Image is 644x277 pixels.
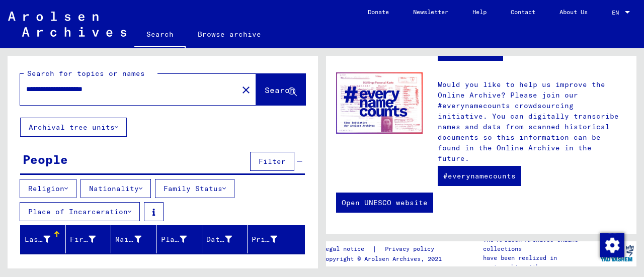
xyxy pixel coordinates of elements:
[240,84,252,96] mat-icon: close
[206,234,232,245] div: Date of Birth
[155,179,234,198] button: Family Status
[134,22,186,48] a: Search
[256,74,305,105] button: Search
[252,234,277,245] div: Prisoner #
[161,234,187,245] div: Place of Birth
[483,235,598,253] p: The Arolsen Archives online collections
[80,179,151,198] button: Nationality
[115,231,156,247] div: Maiden Name
[265,85,295,95] span: Search
[20,202,140,221] button: Place of Incarceration
[25,231,65,247] div: Last Name
[25,234,50,245] div: Last Name
[336,72,423,134] img: enc.jpg
[8,12,126,37] img: Arolsen_neg.svg
[157,225,202,253] mat-header-cell: Place of Birth
[438,79,626,164] p: Would you like to help us improve the Online Archive? Please join our #everynamecounts crowdsourc...
[483,253,598,271] p: have been realized in partnership with
[377,244,446,254] a: Privacy policy
[322,254,446,263] p: Copyright © Arolsen Archives, 2021
[259,157,286,166] span: Filter
[612,9,619,16] mat-select-trigger: EN
[70,231,111,247] div: First Name
[27,69,145,78] mat-label: Search for topics or names
[115,234,141,245] div: Maiden Name
[336,193,433,213] a: Open UNESCO website
[248,225,304,253] mat-header-cell: Prisoner #
[161,231,202,247] div: Place of Birth
[250,152,294,171] button: Filter
[206,231,247,247] div: Date of Birth
[21,225,66,253] mat-header-cell: Last Name
[322,244,372,254] a: Legal notice
[202,225,248,253] mat-header-cell: Date of Birth
[20,118,127,137] button: Archival tree units
[186,22,273,46] a: Browse archive
[600,233,624,257] img: Zustimmung ändern
[23,150,68,168] div: People
[322,244,446,254] div: |
[438,166,521,186] a: #everynamecounts
[20,179,76,198] button: Religion
[111,225,156,253] mat-header-cell: Maiden Name
[66,225,111,253] mat-header-cell: First Name
[252,231,292,247] div: Prisoner #
[598,241,636,266] img: yv_logo.png
[70,234,96,245] div: First Name
[236,79,256,100] button: Clear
